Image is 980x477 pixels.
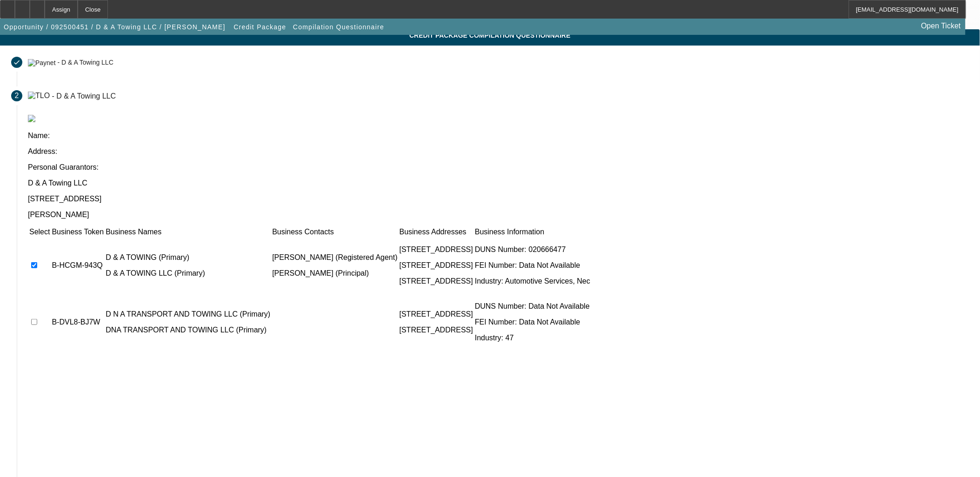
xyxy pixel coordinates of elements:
img: Paynet [28,59,56,66]
p: [STREET_ADDRESS] [400,245,473,254]
span: Credit Package [233,23,286,31]
td: B-DVL8-BJ7W [51,294,104,350]
span: Credit Package Compilation Questionnaire [7,32,973,39]
div: - D & A Towing LLC [52,92,116,99]
div: - D & A Towing LLC [57,59,113,66]
td: Business Information [474,227,591,237]
p: Industry: 47 [475,334,590,342]
span: Compilation Questionnaire [293,23,384,31]
p: [STREET_ADDRESS] [400,310,473,318]
p: DUNS Number: Data Not Available [475,302,590,311]
td: Business Token [51,227,104,237]
p: [PERSON_NAME] [28,211,969,219]
span: Opportunity / 092500451 / D & A Towing LLC / [PERSON_NAME] [4,23,226,31]
mat-icon: done [13,59,20,66]
img: tlo.png [28,115,35,122]
td: Select [29,227,50,237]
td: Business Contacts [272,227,398,237]
button: Compilation Questionnaire [291,19,387,35]
p: D & A Towing LLC [28,179,969,187]
p: [PERSON_NAME] (Principal) [272,269,397,278]
p: [STREET_ADDRESS] [400,326,473,334]
p: DNA TRANSPORT AND TOWING LLC (Primary) [106,326,270,334]
span: 2 [15,92,19,100]
a: Open Ticket [918,18,965,34]
p: FEI Number: Data Not Available [475,261,590,270]
p: D N A TRANSPORT AND TOWING LLC (Primary) [106,310,270,318]
p: D & A TOWING LLC (Primary) [106,269,270,278]
p: DUNS Number: 020666477 [475,245,590,254]
td: B-HCGM-943Q [51,238,104,293]
p: Name: [28,132,969,140]
img: TLO [28,92,50,100]
p: D & A TOWING (Primary) [106,253,270,262]
td: Business Names [105,227,271,237]
p: [STREET_ADDRESS] [400,277,473,285]
p: [STREET_ADDRESS] [28,195,969,203]
p: [STREET_ADDRESS] [400,261,473,270]
p: FEI Number: Data Not Available [475,318,590,326]
td: Business Addresses [399,227,473,237]
p: Personal Guarantors: [28,163,969,172]
p: Industry: Automotive Services, Nec [475,277,590,285]
p: Address: [28,147,969,156]
button: Credit Package [231,19,288,35]
p: [PERSON_NAME] (Registered Agent) [272,253,397,262]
